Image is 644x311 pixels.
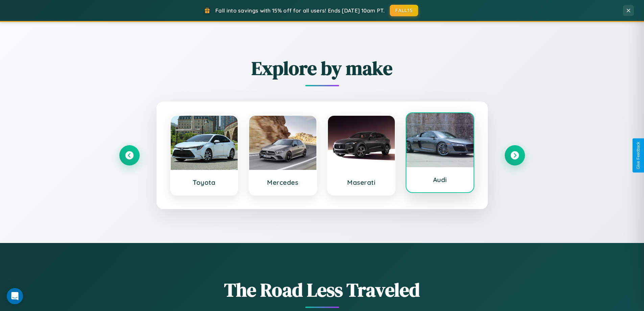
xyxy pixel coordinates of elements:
span: Fall into savings with 15% off for all users! Ends [DATE] 10am PT. [215,7,385,14]
button: FALL15 [390,5,418,16]
h3: Maserati [335,178,388,186]
h3: Mercedes [256,178,310,186]
h3: Audi [413,176,467,184]
div: Open Intercom Messenger [7,288,23,304]
h3: Toyota [177,178,231,186]
h1: The Road Less Traveled [119,277,525,303]
h2: Explore by make [119,55,525,81]
div: Give Feedback [636,142,641,169]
